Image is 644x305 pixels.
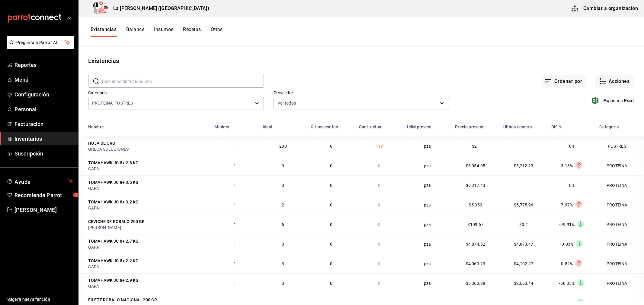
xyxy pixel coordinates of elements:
span: 0 [378,222,380,227]
div: TOMAHAWK JC 8+ 2.8 KG [88,160,139,166]
div: GAPA [88,264,207,270]
span: 0 [330,163,332,168]
span: 0 [378,281,380,286]
td: pza [403,215,451,234]
div: TOMAHAWK JC 8+ 2.7 KG [88,238,139,244]
span: 3 [282,163,284,168]
td: pza [403,273,451,293]
span: 0.82% [561,261,573,266]
div: FILETE ROBALO NACIONAL 200 GR [88,297,157,303]
div: GAPA [88,185,207,191]
button: Pregunta a Parrot AI [7,36,74,49]
span: Suscripción [14,149,73,158]
div: Mínimo [214,124,229,129]
td: POSTRES [596,137,644,156]
label: Proveedor [274,91,449,95]
td: pza [403,234,451,254]
span: 0 [378,163,380,168]
td: pza [403,137,451,156]
span: Sugerir nueva función [7,296,73,303]
span: 7.97% [561,203,573,207]
span: Ver todos [277,100,296,106]
button: Existencias [91,27,117,37]
td: PROTEINA [596,215,644,234]
span: Menú [14,76,73,84]
div: Último conteo [311,124,338,129]
div: Existencias [88,56,119,65]
span: $5,212.23 [514,163,533,168]
span: Facturación [14,120,73,128]
span: 3 [282,281,284,286]
div: Cant. actual [359,124,383,129]
div: TOMAHAWK JC 8+ 2.9 KG [88,277,139,283]
span: Inventarios [14,135,73,143]
span: $21 [472,144,479,149]
td: pza [403,254,451,273]
span: 3 [282,183,284,188]
span: 0 [330,261,332,266]
div: TOMAHAWK JC 8+ 3.2 KG [88,199,139,205]
td: pza [403,156,451,175]
div: Ideal [263,124,273,129]
span: 1 [234,203,236,207]
button: Acciones [595,75,634,88]
span: 200 [279,144,287,149]
span: Ayuda [14,177,66,184]
span: Personal [14,105,73,113]
span: 1 [234,261,236,266]
div: GAPA [88,244,207,250]
span: 0 [330,183,332,188]
div: UdM present. [407,124,433,129]
input: Buscar nombre de insumo [102,75,264,87]
div: [PERSON_NAME] [88,225,149,231]
span: -0.03% [560,242,573,247]
button: Insumos [154,27,173,37]
span: $109.67 [467,222,483,227]
span: 0 [330,203,332,207]
div: Nombre [88,124,104,129]
span: -50.35% [559,281,575,286]
div: GRECA SOLUCIONES [88,146,207,152]
span: 0 [330,281,332,286]
span: Recomienda Parrot [14,191,73,199]
td: pza [403,195,451,215]
span: 1 [234,144,236,149]
span: [PERSON_NAME] [14,206,73,214]
td: pza [403,175,451,195]
div: Dif. % [551,124,562,129]
span: Reportes [14,61,73,69]
span: 0% [569,144,575,149]
div: GAPA [88,205,207,211]
div: TOMAHAWK JC 8+ 2.2 KG [88,258,139,264]
div: TOMAHAWK JC 8+ 3.5 KG [88,179,139,185]
div: navigation tabs [91,27,223,37]
td: PROTEINA [596,254,644,273]
span: 1 [234,242,236,247]
span: $5,350 [469,203,482,207]
span: Configuración [14,90,73,99]
span: $0.1 [519,222,528,227]
td: PROTEINA [596,195,644,215]
span: 1 [234,163,236,168]
span: $6,317.43 [466,183,485,188]
span: $4,873.47 [514,242,533,247]
span: $4,874.52 [466,242,485,247]
span: 0 [330,144,332,149]
button: Ordenar por [542,75,586,88]
td: PROTEINA [596,175,644,195]
button: open_drawer_menu [66,16,71,20]
span: 0 [378,261,380,266]
div: Precio present. [455,124,485,129]
div: Última compra [503,124,532,129]
button: Exportar a Excel [593,97,634,104]
span: PROTEINA, POSTRES [92,100,133,106]
button: Balance [126,27,144,37]
button: Recetas [183,27,201,37]
h3: La [PERSON_NAME] ([GEOGRAPHIC_DATA]) [108,5,209,12]
span: $4,102.27 [514,261,533,266]
span: 0 [378,183,380,188]
span: 5 [282,222,284,227]
div: Categoría [599,124,619,129]
span: $5,054.05 [466,163,485,168]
